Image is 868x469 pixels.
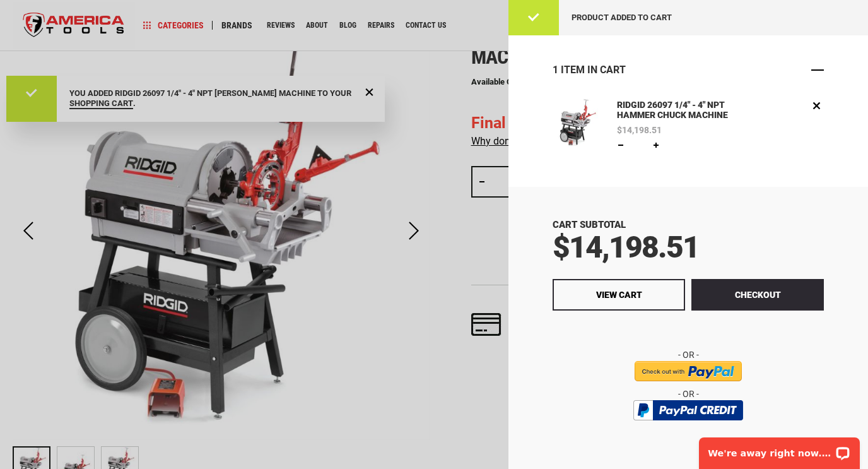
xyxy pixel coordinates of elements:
iframe: LiveChat chat widget [691,429,868,469]
span: 1 [553,64,558,76]
span: View Cart [596,290,642,300]
span: Cart Subtotal [553,219,626,230]
span: $14,198.51 [617,126,662,134]
span: Item in Cart [561,64,626,76]
img: btn_bml_text.png [641,424,736,437]
a: View Cart [553,279,685,311]
span: $14,198.51 [553,229,699,265]
span: Product added to cart [572,13,672,22]
button: Checkout [691,279,824,311]
a: RIDGID 26097 1/4" - 4" NPT HAMMER CHUCK MACHINE [614,98,759,122]
a: RIDGID 26097 1/4" - 4" NPT HAMMER CHUCK MACHINE [553,98,602,152]
img: RIDGID 26097 1/4" - 4" NPT HAMMER CHUCK MACHINE [553,98,602,148]
button: Close [811,64,824,76]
